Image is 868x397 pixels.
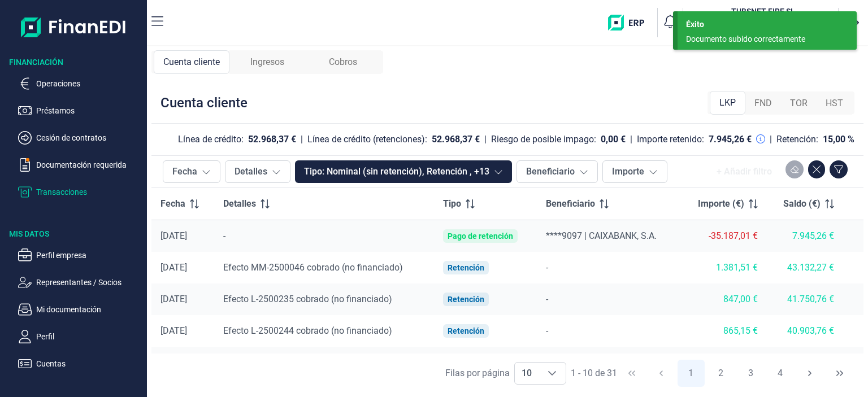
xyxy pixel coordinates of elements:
button: Mi documentación [18,303,142,316]
button: Transacciones [18,185,142,199]
div: 0,00 € [601,134,626,145]
div: TOR [781,92,817,115]
div: | [630,133,632,146]
div: Línea de crédito (retenciones): [307,134,427,145]
div: FND [745,92,781,115]
p: Transacciones [36,185,142,199]
span: Cuenta cliente [163,55,220,69]
div: 1.381,51 € [689,262,758,273]
button: Préstamos [18,104,142,117]
span: Ingresos [250,55,284,69]
span: - [546,325,548,336]
div: 7.945,26 € [776,230,835,242]
div: Línea de crédito: [178,134,244,145]
div: 865,15 € [689,325,758,337]
div: Filas por página [445,367,510,380]
button: Cesión de contratos [18,131,142,145]
button: Perfil [18,330,142,343]
div: 15,00 % [823,134,854,145]
span: Beneficiario [546,197,595,211]
span: - [546,294,548,304]
span: Cobros [329,55,357,69]
div: Documento subido correctamente [686,33,840,45]
p: Perfil [36,330,142,343]
span: Fecha [160,197,185,211]
span: - [546,262,548,273]
span: Detalles [223,197,256,211]
button: Next Page [796,360,823,387]
div: Ingresos [229,50,305,74]
button: Fecha [163,160,220,183]
div: HST [817,92,852,115]
span: HST [826,97,843,110]
p: Préstamos [36,104,142,117]
p: Operaciones [36,77,142,90]
div: 52.968,37 € [248,134,296,145]
button: Detalles [225,160,290,183]
div: | [301,133,303,146]
button: Documentación requerida [18,158,142,172]
h3: TUBSNET FIRE SL [710,6,815,17]
button: Operaciones [18,77,142,90]
div: 52.968,37 € [432,134,480,145]
div: [DATE] [160,294,205,305]
div: Retención: [776,134,818,145]
img: erp [608,15,653,30]
img: Logo de aplicación [21,9,127,45]
p: Representantes / Socios [36,276,142,289]
button: Page 1 [678,360,705,387]
div: Éxito [686,19,848,30]
button: Representantes / Socios [18,276,142,289]
button: Last Page [826,360,853,387]
div: LKP [710,91,745,115]
div: [DATE] [160,325,205,337]
span: Efecto L-2500235 cobrado (no financiado) [223,294,392,304]
p: Perfil empresa [36,248,142,262]
button: Page 2 [707,360,734,387]
span: LKP [719,96,736,110]
div: | [484,133,487,146]
p: Documentación requerida [36,158,142,172]
span: Efecto L-2500244 cobrado (no financiado) [223,325,392,336]
span: 10 [515,363,539,384]
div: [DATE] [160,262,205,273]
div: Cuenta cliente [160,94,248,112]
div: Retención [448,295,484,304]
div: Pago de retención [448,232,513,241]
span: Importe (€) [698,197,744,211]
div: 43.132,27 € [776,262,835,273]
span: 1 - 10 de 31 [571,369,617,378]
div: 41.750,76 € [776,294,835,305]
div: Cobros [305,50,381,74]
button: Tipo: Nominal (sin retención), Retención , +13 [295,160,512,183]
p: Cesión de contratos [36,131,142,145]
div: Importe retenido: [637,134,704,145]
button: Importe [602,160,667,183]
div: | [770,133,772,146]
button: TUTUBSNET FIRE SL[PERSON_NAME] Garrido Campins(B67089441) [688,6,834,40]
span: - [223,230,225,241]
button: Page 3 [737,360,764,387]
p: Cuentas [36,357,142,370]
span: Efecto MM-2500046 cobrado (no financiado) [223,262,403,273]
span: ****9097 | CAIXABANK, S.A. [546,230,657,241]
span: TOR [790,97,808,110]
p: Mi documentación [36,303,142,316]
button: Beneficiario [517,160,598,183]
div: 7.945,26 € [709,134,752,145]
div: Cuenta cliente [154,50,229,74]
span: FND [754,97,772,110]
button: First Page [618,360,645,387]
button: Perfil empresa [18,248,142,262]
div: Choose [539,363,566,384]
div: -35.187,01 € [689,230,758,242]
span: Saldo (€) [783,197,821,211]
button: Page 4 [767,360,794,387]
div: 40.903,76 € [776,325,835,337]
div: Retención [448,326,484,335]
button: Previous Page [648,360,675,387]
span: Tipo [443,197,461,211]
div: Retención [448,263,484,272]
div: Riesgo de posible impago: [491,134,596,145]
div: [DATE] [160,230,205,242]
